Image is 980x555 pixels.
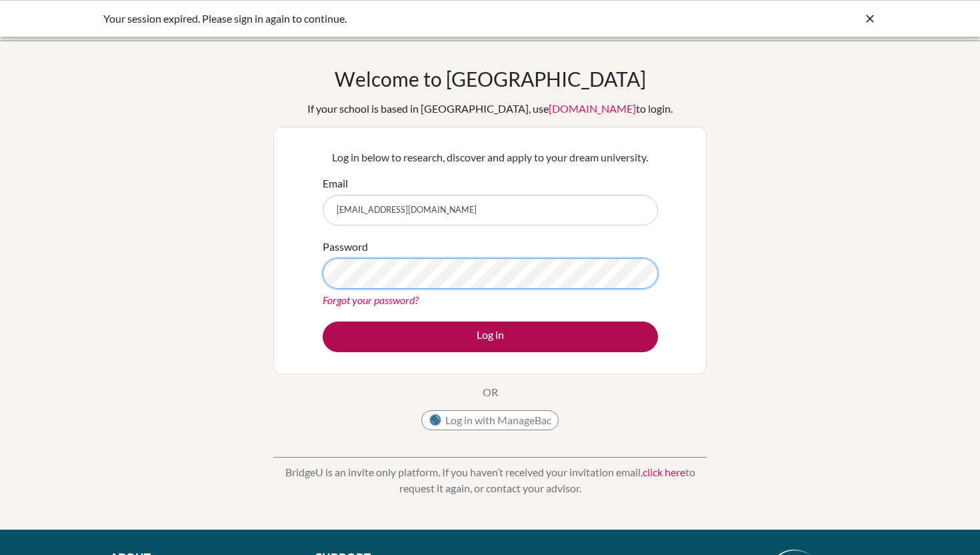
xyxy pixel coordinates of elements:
label: Email [323,175,348,191]
div: If your school is based in [GEOGRAPHIC_DATA], use to login. [307,101,673,117]
a: [DOMAIN_NAME] [549,102,636,115]
div: Your session expired. Please sign in again to continue. [103,11,677,27]
h1: Welcome to [GEOGRAPHIC_DATA] [335,67,646,91]
button: Log in [323,322,658,352]
button: Log in with ManageBac [421,410,559,430]
p: Log in below to research, discover and apply to your dream university. [323,149,658,165]
label: Password [323,239,368,255]
a: click here [643,466,685,478]
p: BridgeU is an invite only platform. If you haven’t received your invitation email, to request it ... [273,464,707,496]
a: Forgot your password? [323,294,419,306]
p: OR [483,384,498,400]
